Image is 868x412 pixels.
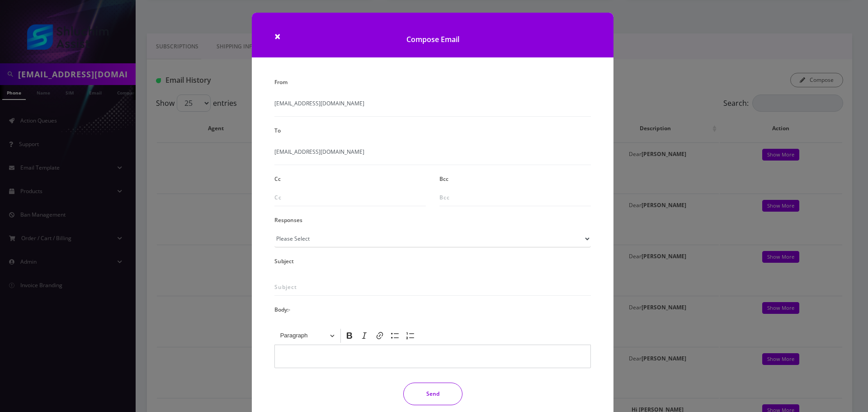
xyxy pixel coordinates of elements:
[274,28,281,43] span: ×
[403,383,462,405] button: Send
[274,189,426,206] input: Cc
[274,327,591,344] div: Editor toolbar
[274,31,281,42] button: Close
[276,329,339,343] button: Paragraph, Heading
[274,76,288,89] label: From
[274,148,591,165] span: [EMAIL_ADDRESS][DOMAIN_NAME]
[274,345,591,369] div: Editor editing area: main. Press Alt+0 for help.
[274,213,302,227] label: Responses
[280,330,327,341] span: Paragraph
[252,13,613,57] h1: Compose Email
[274,279,591,296] input: Subject
[274,172,281,185] label: Cc
[274,303,290,316] label: Body:-
[439,189,591,206] input: Bcc
[439,172,448,185] label: Bcc
[274,255,294,268] label: Subject
[274,124,281,137] label: To
[274,99,591,117] span: [EMAIL_ADDRESS][DOMAIN_NAME]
